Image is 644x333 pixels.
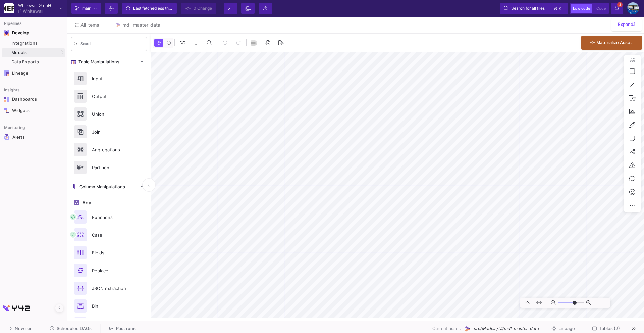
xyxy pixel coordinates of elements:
button: Low code [571,4,592,13]
img: Tab icon [115,22,121,28]
button: Materialize Asset [581,36,642,50]
button: main [71,3,101,14]
div: Partition [88,162,134,173]
button: Search for all files⌘k [500,3,568,14]
div: Case [88,230,134,240]
button: Fields [67,244,151,261]
span: Any [81,200,91,205]
img: Navigation icon [4,30,9,36]
div: Data Exports [11,59,63,65]
img: AEdFTp4_RXFoBzJxSaYPMZp7Iyigz82078j9C0hFtL5t=s96-c [627,2,639,14]
div: mdl_master_data [122,22,160,28]
img: Navigation icon [4,108,9,113]
div: Whitewall GmbH [18,3,51,8]
a: Integrations [2,39,65,48]
button: 2 [611,3,623,14]
div: Develop [12,30,22,36]
span: Lineage [558,326,575,331]
a: Navigation iconAlerts [2,132,65,143]
div: Input [88,74,134,84]
div: Join [88,127,134,137]
button: Partition [67,158,151,176]
div: Fields [88,248,134,258]
span: Code [596,6,606,11]
div: Integrations [11,41,63,46]
span: Low code [573,6,590,11]
span: less than a minute ago [157,6,199,11]
button: Last fetchedless than a minute ago [122,3,177,14]
img: YZ4Yr8zUCx6JYM5gIgaTIQYeTXdcwQjnYC8iZtTV.png [4,3,14,13]
a: Data Exports [2,58,65,66]
div: Replace [88,266,134,276]
div: Union [88,109,134,119]
button: Case [67,226,151,244]
span: Search for all files [511,3,545,13]
span: src/Models/UI/mdl_master_data [474,325,539,332]
a: Navigation iconLineage [2,68,65,79]
div: Aggregations [88,145,134,155]
button: Output [67,87,151,105]
div: JSON extraction [88,283,134,293]
div: Lineage [12,70,56,76]
span: main [82,3,91,13]
mat-expansion-panel-header: Navigation iconDevelop [2,28,65,38]
button: Functions [67,208,151,226]
span: Scheduled DAGs [57,326,92,331]
div: Table Manipulations [67,69,151,179]
span: Column Manipulations [77,184,125,190]
div: Functions [88,212,134,222]
input: Search [80,43,144,47]
span: New run [15,326,33,331]
img: UI Model [464,325,471,332]
div: Bin [88,301,134,311]
a: Navigation iconDashboards [2,94,65,105]
div: Last fetched [133,3,173,13]
div: Widgets [12,108,56,113]
span: ⌘ [553,4,557,12]
span: k [559,4,561,12]
img: Navigation icon [4,70,9,76]
span: Past runs [116,326,136,331]
mat-expansion-panel-header: Column Manipulations [67,179,151,194]
button: Code [594,4,608,13]
div: Output [88,91,134,101]
button: JSON extraction [67,279,151,297]
span: 2 [617,2,623,7]
button: Aggregations [67,141,151,158]
span: Tables (2) [599,326,620,331]
span: All items [80,22,99,28]
button: Bin [67,297,151,315]
img: Navigation icon [4,134,10,140]
div: Whitewall [23,9,43,13]
mat-expansion-panel-header: Table Manipulations [67,54,151,69]
div: Dashboards [12,97,56,102]
span: Table Manipulations [76,59,119,65]
span: Current asset: [432,325,461,332]
div: Alerts [12,134,56,140]
button: ⌘k [551,4,564,12]
a: Navigation iconWidgets [2,105,65,116]
button: Union [67,105,151,123]
img: Navigation icon [4,97,9,102]
button: Replace [67,261,151,279]
button: Input [67,69,151,87]
span: Models [11,50,27,55]
span: Materialize Asset [596,40,632,45]
button: Join [67,123,151,141]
